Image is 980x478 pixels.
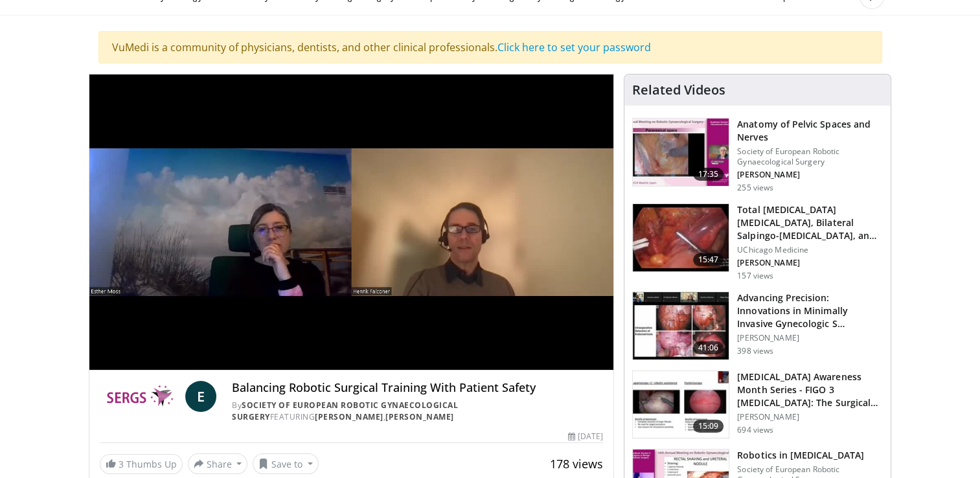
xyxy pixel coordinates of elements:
span: 15:47 [693,253,724,266]
p: [PERSON_NAME] [737,170,883,180]
a: [PERSON_NAME] [385,411,454,422]
h3: [MEDICAL_DATA] Awareness Month Series - FIGO 3 [MEDICAL_DATA]: The Surgical Chall… [737,370,883,409]
span: 15:09 [693,420,724,433]
p: Society of European Robotic Gynaecological Surgery [737,146,883,167]
p: 255 views [737,183,773,193]
img: e1e531fd-73df-4650-97c0-6ff8278dbc13.150x105_q85_crop-smart_upscale.jpg [633,119,729,186]
img: d0669f81-f7e7-484b-87bf-5752a55e5f86.150x105_q85_crop-smart_upscale.jpg [633,371,729,438]
p: 694 views [737,425,773,435]
span: 3 [119,458,124,470]
h3: Total [MEDICAL_DATA] [MEDICAL_DATA], Bilateral Salpingo-[MEDICAL_DATA], an… [737,203,883,242]
p: 398 views [737,346,773,356]
a: 17:35 Anatomy of Pelvic Spaces and Nerves Society of European Robotic Gynaecological Surgery [PER... [632,118,883,193]
video-js: Video Player [89,74,614,370]
a: E [185,381,216,412]
h3: Anatomy of Pelvic Spaces and Nerves [737,118,883,144]
p: 157 views [737,271,773,281]
span: 41:06 [693,341,724,354]
h3: Robotics in [MEDICAL_DATA] [737,449,883,462]
a: [PERSON_NAME] [315,411,383,422]
a: 3 Thumbs Up [100,454,183,474]
h4: Related Videos [632,82,725,98]
div: [DATE] [568,431,603,442]
p: [PERSON_NAME] [737,412,883,422]
a: 41:06 Advancing Precision: Innovations in Minimally Invasive Gynecologic S… [PERSON_NAME] 398 views [632,291,883,360]
span: 17:35 [693,168,724,181]
img: 73c89b7f-3e59-4031-9960-b4dc141d2a10.150x105_q85_crop-smart_upscale.jpg [633,204,729,271]
a: 15:09 [MEDICAL_DATA] Awareness Month Series - FIGO 3 [MEDICAL_DATA]: The Surgical Chall… [PERSON_... [632,370,883,439]
a: 15:47 Total [MEDICAL_DATA] [MEDICAL_DATA], Bilateral Salpingo-[MEDICAL_DATA], an… UChicago Medici... [632,203,883,281]
a: Click here to set your password [497,40,651,54]
button: Share [188,453,248,474]
h4: Balancing Robotic Surgical Training With Patient Safety [232,381,603,395]
p: [PERSON_NAME] [737,333,883,343]
p: [PERSON_NAME] [737,258,883,268]
div: VuMedi is a community of physicians, dentists, and other clinical professionals. [98,31,882,63]
p: UChicago Medicine [737,245,883,255]
img: Society of European Robotic Gynaecological Surgery [100,381,181,412]
div: By FEATURING , [232,400,603,423]
span: 178 views [550,456,603,472]
img: cba54de4-f190-4931-83b0-75adf3b19971.150x105_q85_crop-smart_upscale.jpg [633,292,729,359]
button: Save to [253,453,319,474]
h3: Advancing Precision: Innovations in Minimally Invasive Gynecologic S… [737,291,883,330]
a: Society of European Robotic Gynaecological Surgery [232,400,458,422]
